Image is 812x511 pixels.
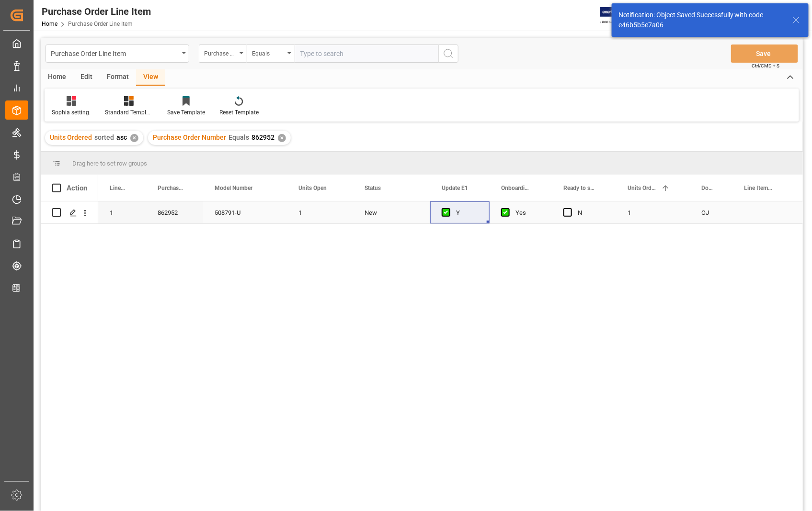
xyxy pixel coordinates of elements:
span: asc [116,133,127,141]
div: Action [67,184,87,192]
div: ✕ [278,134,286,142]
input: Type to search [295,44,438,63]
div: Purchase Order Line Item [51,47,179,59]
button: open menu [199,44,247,63]
div: Purchase Order Number [204,47,237,58]
span: Units Open [298,185,327,191]
div: Sophia setting. [52,108,91,117]
span: 862952 [252,133,274,141]
span: Equals [229,133,249,141]
div: Notification: Object Saved Successfully with code e46b5b5e7a06 [618,10,783,30]
span: Drag here to set row groups [72,160,147,167]
span: Ctrl/CMD + S [752,62,780,69]
div: Format [100,69,136,86]
div: N [578,202,605,224]
div: Standard Templates [105,108,153,117]
div: 1 [287,201,353,223]
a: Home [42,21,57,27]
div: Press SPACE to select this row. [41,201,98,224]
div: 862952 [146,201,203,223]
div: Home [41,69,73,86]
div: New [365,202,419,224]
span: Line Items Code [744,185,775,191]
button: open menu [247,44,295,63]
span: Status [365,185,381,191]
div: Y [456,202,478,224]
span: Purchase Order Number [158,185,183,191]
span: Units Ordered [628,185,657,191]
img: Exertis%20JAM%20-%20Email%20Logo.jpg_1722504956.jpg [600,7,633,24]
div: 508791-U [203,201,287,223]
div: Edit [73,69,100,86]
div: Reset Template [219,108,259,117]
div: Equals [252,47,285,58]
div: OJ [690,201,733,223]
div: 1 [616,201,690,223]
span: sorted [94,133,114,141]
span: Model Number [215,185,252,191]
span: Ready to ship [563,185,596,191]
button: open menu [46,44,189,63]
div: 1 [98,201,146,223]
div: ✕ [130,134,138,142]
button: search button [438,44,458,63]
div: Save Template [167,108,205,117]
div: Purchase Order Line Item [42,4,151,19]
span: Onboarding checked [501,185,532,191]
div: View [136,69,165,86]
span: Purchase Order Number [153,133,226,141]
div: Yes [515,202,540,224]
span: Doc Type [701,185,713,191]
span: Update E1 [442,185,468,191]
span: Units Ordered [50,133,92,141]
button: Save [731,44,798,63]
span: Line Number [110,185,126,191]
